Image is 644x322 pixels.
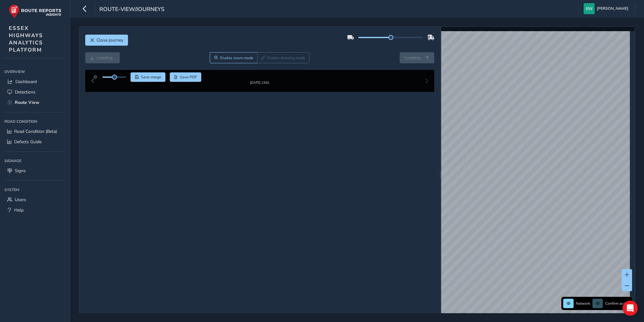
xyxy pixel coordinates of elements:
button: [PERSON_NAME] [584,3,630,14]
span: Route View [15,99,39,105]
div: Open Intercom Messenger [623,301,638,316]
span: Signs [15,168,26,174]
span: Network [576,301,590,306]
span: Help [14,207,24,213]
a: Signs [4,166,66,176]
a: Users [4,195,66,205]
a: Detections [4,87,66,97]
span: route-view/journeys [99,5,164,14]
span: Save PDF [180,75,197,80]
img: Thumbnail frame [241,79,279,85]
a: Defects Guide [4,137,66,147]
span: Users [15,197,26,203]
span: Close journey [97,37,123,43]
a: Route View [4,97,66,108]
a: Help [4,205,66,215]
span: Defects Guide [14,139,42,145]
img: diamond-layout [584,3,595,14]
span: Save image [141,75,161,80]
div: Road Condition [4,117,66,126]
button: Save [130,72,165,82]
button: Close journey [85,35,128,46]
span: Detections [15,89,36,95]
a: Road Condition (Beta) [4,126,66,137]
span: Enable zoom mode [220,55,253,60]
div: [DATE] 13:01 [241,85,279,90]
a: Dashboard [4,76,66,87]
div: Overview [4,67,66,76]
button: PDF [170,72,202,82]
span: Dashboard [15,79,37,85]
span: [PERSON_NAME] [597,3,628,14]
span: Road Condition (Beta) [14,128,57,134]
img: rr logo [9,4,61,19]
span: ESSEX HIGHWAYS ANALYTICS PLATFORM [9,25,43,54]
div: System [4,185,66,195]
button: Zoom [210,52,257,63]
div: Signage [4,156,66,166]
span: Confirm assets [605,301,630,306]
